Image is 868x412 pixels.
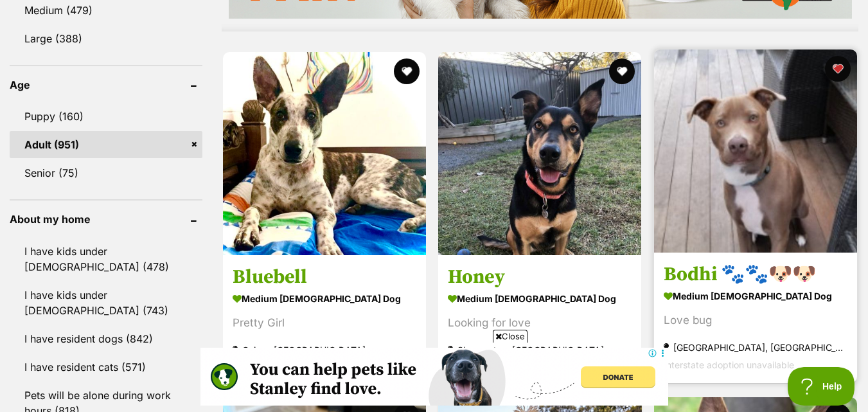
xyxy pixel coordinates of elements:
[233,314,416,331] div: Pretty Girl
[10,282,202,324] a: I have kids under [DEMOGRAPHIC_DATA] (743)
[610,58,635,84] button: favourite
[10,238,202,280] a: I have kids under [DEMOGRAPHIC_DATA] (478)
[664,311,847,328] div: Love bug
[200,348,668,406] iframe: Advertisement
[448,289,632,307] strong: medium [DEMOGRAPHIC_DATA] Dog
[394,58,420,84] button: favourite
[448,264,632,289] h3: Honey
[654,252,857,382] a: Bodhi 🐾🐾🐶🐶 medium [DEMOGRAPHIC_DATA] Dog Love bug [GEOGRAPHIC_DATA], [GEOGRAPHIC_DATA] Interstate...
[664,338,847,355] strong: [GEOGRAPHIC_DATA], [GEOGRAPHIC_DATA]
[825,56,851,82] button: favourite
[10,131,202,158] a: Adult (951)
[233,264,416,289] h3: Bluebell
[438,255,641,385] a: Honey medium [DEMOGRAPHIC_DATA] Dog Looking for love Shepparton, [GEOGRAPHIC_DATA] Interstate ado...
[438,52,641,255] img: Honey - Australian Kelpie Dog
[788,367,855,406] iframe: Help Scout Beacon - Open
[10,103,202,130] a: Puppy (160)
[664,359,794,370] span: Interstate adoption unavailable
[10,25,202,52] a: Large (388)
[223,255,426,385] a: Bluebell medium [DEMOGRAPHIC_DATA] Dog Pretty Girl Cairns, [GEOGRAPHIC_DATA] Interstate adoption
[10,213,202,225] header: About my home
[654,49,857,253] img: Bodhi 🐾🐾🐶🐶 - American Staffordshire Terrier Dog
[493,330,527,343] span: Close
[448,314,632,331] div: Looking for love
[664,262,847,286] h3: Bodhi 🐾🐾🐶🐶
[10,159,202,186] a: Senior (75)
[664,286,847,305] strong: medium [DEMOGRAPHIC_DATA] Dog
[10,325,202,352] a: I have resident dogs (842)
[10,354,202,381] a: I have resident cats (571)
[233,289,416,307] strong: medium [DEMOGRAPHIC_DATA] Dog
[223,52,426,255] img: Bluebell - Australian Cattle Dog
[10,79,202,91] header: Age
